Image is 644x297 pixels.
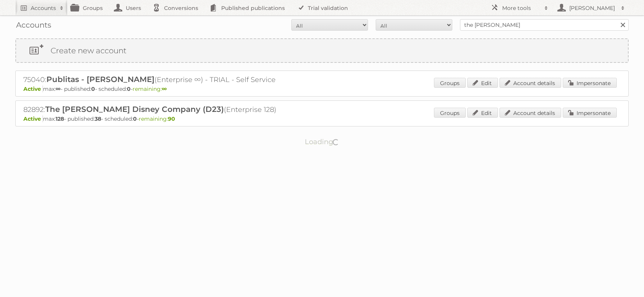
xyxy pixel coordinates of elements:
[467,78,498,88] a: Edit
[467,108,498,118] a: Edit
[31,4,56,12] h2: Accounts
[95,115,101,122] strong: 38
[162,85,167,92] strong: ∞
[168,115,175,122] strong: 90
[133,115,137,122] strong: 0
[499,78,561,88] a: Account details
[563,108,617,118] a: Impersonate
[23,115,43,122] span: Active
[567,4,617,12] h2: [PERSON_NAME]
[127,85,131,92] strong: 0
[46,75,154,84] span: Publitas - [PERSON_NAME]
[23,115,621,122] p: max: - published: - scheduled: -
[434,108,466,118] a: Groups
[499,108,561,118] a: Account details
[91,85,95,92] strong: 0
[23,85,43,92] span: Active
[56,85,61,92] strong: ∞
[434,78,466,88] a: Groups
[133,85,167,92] span: remaining:
[23,105,292,115] h2: 82892: (Enterprise 128)
[23,85,621,92] p: max: - published: - scheduled: -
[563,78,617,88] a: Impersonate
[16,39,628,62] a: Create new account
[139,115,175,122] span: remaining:
[502,4,540,12] h2: More tools
[281,134,364,149] p: Loading
[23,75,292,85] h2: 75040: (Enterprise ∞) - TRIAL - Self Service
[45,105,224,114] span: The [PERSON_NAME] Disney Company (D23)
[56,115,64,122] strong: 128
